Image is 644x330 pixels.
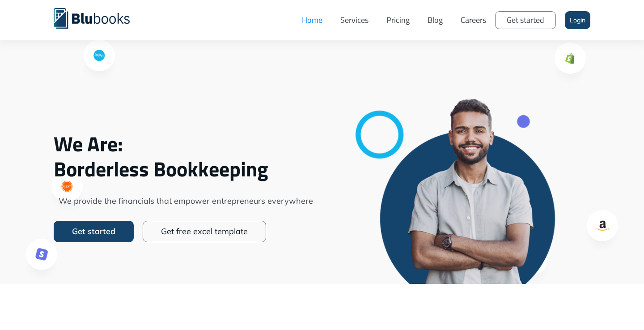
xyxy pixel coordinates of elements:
a: Login [565,11,590,29]
a: Get started [495,11,556,29]
a: Blog [419,7,452,34]
a: Pricing [377,7,419,34]
span: Borderless Bookkeeping [54,156,318,181]
a: Services [331,7,377,34]
span: We Are: [54,131,318,156]
a: Get started [54,221,134,242]
span: We provide the financials that empower entrepreneurs everywhere [54,195,318,207]
a: Careers [452,7,495,34]
a: Home [293,7,331,34]
a: Get free excel template [143,221,266,242]
a: home [54,7,143,29]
